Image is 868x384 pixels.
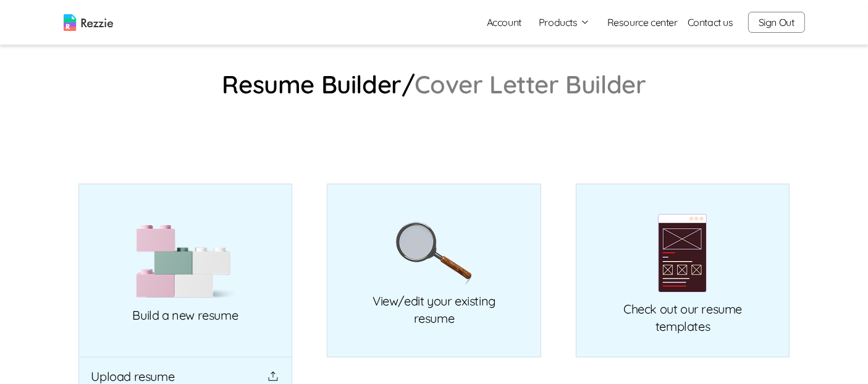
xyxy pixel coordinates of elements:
[373,292,495,327] p: View/edit your existing resume
[222,74,415,94] a: Resume Builder/
[748,12,805,33] button: Sign Out
[607,15,678,30] a: Resource center
[78,184,293,357] a: Build a new resume
[539,15,590,30] button: Products
[327,184,541,357] a: View/edit your existingresume
[64,14,113,31] img: logo
[477,10,531,35] a: Account
[415,74,646,94] a: Cover Letter Builder
[623,301,742,335] p: Check out our resume templates
[576,184,790,357] a: Check out our resumetemplates
[132,307,238,324] p: Build a new resume
[688,15,733,30] a: Contact us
